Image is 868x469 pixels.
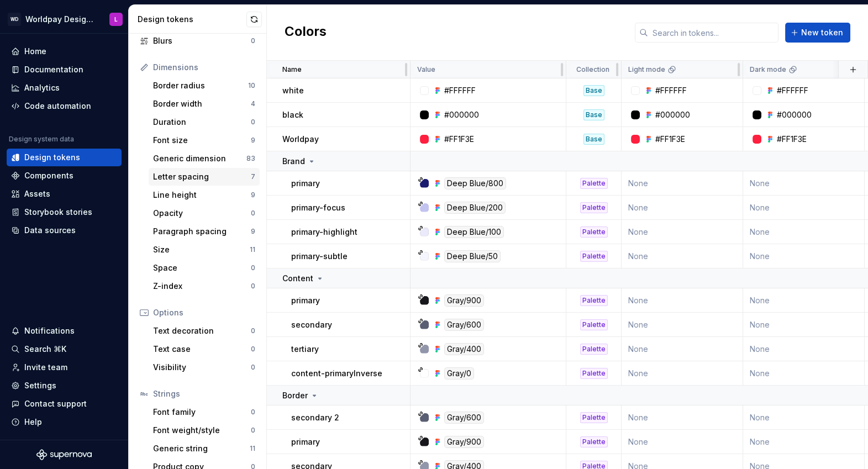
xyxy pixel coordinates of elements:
[743,430,865,454] td: None
[153,98,251,109] div: Border width
[291,436,320,447] p: primary
[8,13,21,26] div: WD
[7,61,122,78] a: Documentation
[138,14,246,25] div: Design tokens
[282,65,302,74] p: Name
[750,65,786,74] p: Dark mode
[743,288,865,313] td: None
[785,23,850,43] button: New token
[655,134,685,145] div: #FF1F3E
[251,282,255,291] div: 0
[580,202,608,213] div: Palette
[149,241,260,259] a: Size11
[743,361,865,386] td: None
[282,109,303,120] p: black
[153,407,251,418] div: Font family
[622,405,743,430] td: None
[777,109,812,120] div: #000000
[149,259,260,277] a: Space0
[622,196,743,220] td: None
[580,436,608,447] div: Palette
[149,440,260,457] a: Generic string11
[153,443,250,454] div: Generic string
[24,362,67,373] div: Invite team
[282,273,313,284] p: Content
[153,80,248,91] div: Border radius
[149,131,260,149] a: Font size9
[583,109,604,120] div: Base
[622,313,743,337] td: None
[743,313,865,337] td: None
[777,85,808,96] div: #FFFFFF
[743,337,865,361] td: None
[149,340,260,358] a: Text case0
[149,77,260,94] a: Border radius10
[24,398,87,409] div: Contact support
[149,168,260,186] a: Letter spacing7
[251,326,255,335] div: 0
[24,325,75,336] div: Notifications
[153,244,250,255] div: Size
[7,222,122,239] a: Data sources
[444,412,484,424] div: Gray/600
[153,35,251,46] div: Blurs
[7,413,122,431] button: Help
[291,319,332,330] p: secondary
[25,14,96,25] div: Worldpay Design System
[149,322,260,340] a: Text decoration0
[24,207,92,218] div: Storybook stories
[444,250,501,262] div: Deep Blue/50
[7,395,122,413] button: Contact support
[444,343,484,355] div: Gray/400
[149,113,260,131] a: Duration0
[628,65,665,74] p: Light mode
[153,307,255,318] div: Options
[291,202,345,213] p: primary-focus
[153,262,251,273] div: Space
[444,177,506,189] div: Deep Blue/800
[24,417,42,428] div: Help
[250,245,255,254] div: 11
[251,118,255,127] div: 0
[24,170,73,181] div: Components
[7,167,122,185] a: Components
[648,23,778,43] input: Search in tokens...
[291,251,348,262] p: primary-subtle
[153,117,251,128] div: Duration
[153,425,251,436] div: Font weight/style
[24,188,50,199] div: Assets
[153,325,251,336] div: Text decoration
[282,390,308,401] p: Border
[149,186,260,204] a: Line height9
[251,264,255,272] div: 0
[7,359,122,376] a: Invite team
[583,85,604,96] div: Base
[580,319,608,330] div: Palette
[36,449,92,460] svg: Supernova Logo
[580,295,608,306] div: Palette
[24,225,76,236] div: Data sources
[7,97,122,115] a: Code automation
[622,361,743,386] td: None
[248,81,255,90] div: 10
[251,345,255,354] div: 0
[153,189,251,201] div: Line height
[149,150,260,167] a: Generic dimension83
[743,171,865,196] td: None
[291,368,382,379] p: content-primaryInverse
[655,85,687,96] div: #FFFFFF
[444,294,484,307] div: Gray/900
[444,109,479,120] div: #000000
[777,134,807,145] div: #FF1F3E
[7,377,122,394] a: Settings
[291,344,319,355] p: tertiary
[622,244,743,268] td: None
[135,32,260,50] a: Blurs0
[149,95,260,113] a: Border width4
[149,223,260,240] a: Paragraph spacing9
[743,405,865,430] td: None
[251,136,255,145] div: 9
[444,202,506,214] div: Deep Blue/200
[743,196,865,220] td: None
[444,319,484,331] div: Gray/600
